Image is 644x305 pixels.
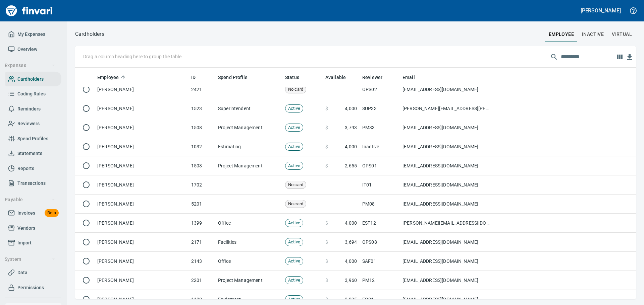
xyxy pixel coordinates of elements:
[400,80,494,99] td: [EMAIL_ADDRESS][DOMAIN_NAME]
[285,73,308,81] span: Status
[215,118,282,137] td: Project Management
[215,271,282,290] td: Project Management
[581,7,621,14] h5: [PERSON_NAME]
[215,156,282,175] td: Project Management
[5,42,61,57] a: Overview
[17,105,41,113] span: Reminders
[5,61,55,70] span: Expenses
[75,30,104,38] p: Cardholders
[345,124,357,131] span: 3,793
[17,45,37,54] span: Overview
[549,30,574,39] span: employee
[345,105,357,112] span: 4,000
[360,195,400,214] td: PM08
[360,252,400,271] td: SAF01
[285,73,299,81] span: Status
[17,239,32,247] span: Import
[17,269,28,277] span: Data
[325,277,328,284] span: $
[45,209,59,217] span: Beta
[95,156,189,175] td: [PERSON_NAME]
[360,118,400,137] td: PM33
[218,73,248,81] span: Spend Profile
[400,175,494,195] td: [EMAIL_ADDRESS][DOMAIN_NAME]
[215,233,282,252] td: Facilities
[360,80,400,99] td: OPS02
[5,255,55,263] span: System
[285,201,306,207] span: No card
[189,80,215,99] td: 2421
[325,143,328,150] span: $
[5,72,61,87] a: Cardholders
[218,73,256,81] span: Spend Profile
[5,161,61,176] a: Reports
[17,135,48,143] span: Spend Profiles
[2,253,58,265] button: System
[189,214,215,233] td: 1399
[5,280,61,295] a: Permissions
[285,277,303,284] span: Active
[325,73,346,81] span: Available
[402,73,415,81] span: Email
[17,90,46,98] span: Coding Rules
[285,86,306,93] span: No card
[285,144,303,150] span: Active
[95,214,189,233] td: [PERSON_NAME]
[360,233,400,252] td: OPS08
[17,209,35,217] span: Invoices
[400,156,494,175] td: [EMAIL_ADDRESS][DOMAIN_NAME]
[5,221,61,236] a: Vendors
[95,252,189,271] td: [PERSON_NAME]
[612,30,632,39] span: virtual
[325,220,328,226] span: $
[5,116,61,131] a: Reviewers
[579,5,623,16] button: [PERSON_NAME]
[400,195,494,214] td: [EMAIL_ADDRESS][DOMAIN_NAME]
[189,99,215,118] td: 1523
[2,59,58,72] button: Expenses
[75,30,104,38] nav: breadcrumb
[325,105,328,112] span: $
[360,156,400,175] td: OPS01
[5,131,61,146] a: Spend Profiles
[360,137,400,156] td: Inactive
[360,271,400,290] td: PM12
[215,137,282,156] td: Estimating
[582,30,604,39] span: Inactive
[95,233,189,252] td: [PERSON_NAME]
[17,284,44,292] span: Permissions
[17,224,35,232] span: Vendors
[345,162,357,169] span: 2,655
[95,137,189,156] td: [PERSON_NAME]
[400,271,494,290] td: [EMAIL_ADDRESS][DOMAIN_NAME]
[4,3,54,19] img: Finvari
[189,252,215,271] td: 2143
[2,194,58,206] button: Payable
[191,73,196,81] span: ID
[285,239,303,245] span: Active
[95,271,189,290] td: [PERSON_NAME]
[215,99,282,118] td: Superintendent
[189,195,215,214] td: 5201
[345,239,357,245] span: 3,694
[345,296,357,303] span: 3,895
[17,179,46,187] span: Transactions
[5,101,61,117] a: Reminders
[189,118,215,137] td: 1508
[325,296,328,303] span: $
[5,265,61,280] a: Data
[345,143,357,150] span: 4,000
[345,220,357,226] span: 4,000
[5,235,61,250] a: Import
[285,220,303,226] span: Active
[345,277,357,284] span: 3,960
[625,52,635,62] button: Download Table
[95,195,189,214] td: [PERSON_NAME]
[5,176,61,191] a: Transactions
[400,118,494,137] td: [EMAIL_ADDRESS][DOMAIN_NAME]
[285,105,303,112] span: Active
[83,53,181,60] p: Drag a column heading here to group the table
[360,175,400,195] td: IT01
[345,258,357,264] span: 4,000
[5,146,61,161] a: Statements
